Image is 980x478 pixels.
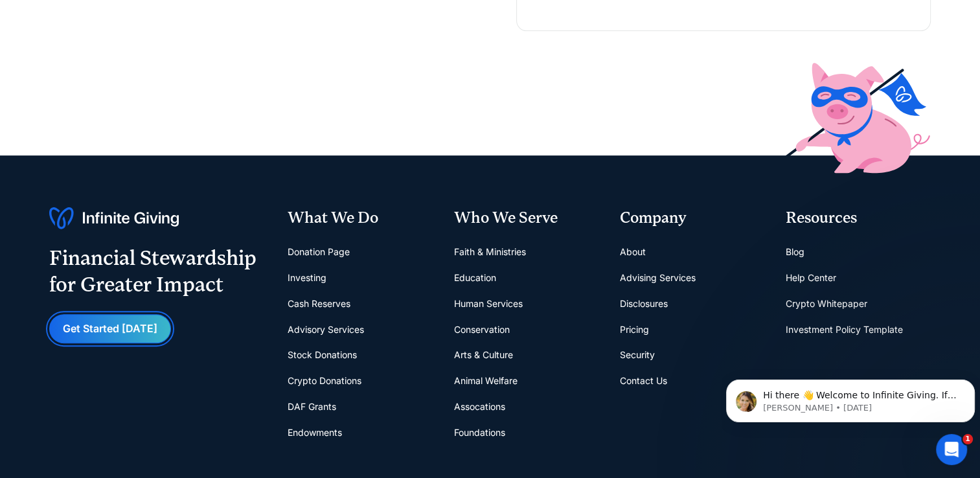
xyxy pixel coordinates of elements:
a: Contact Us [620,368,667,394]
a: Stock Donations [288,342,357,368]
a: Get Started [DATE] [49,314,171,343]
div: What We Do [288,207,433,229]
a: Conservation [453,317,509,343]
a: Crypto Donations [288,368,361,394]
iframe: Intercom notifications message [721,352,980,443]
a: Education [453,265,496,291]
a: Faith & Ministries [453,239,525,265]
a: Help Center [786,265,836,291]
a: Arts & Culture [453,342,512,368]
div: Resources [786,207,931,229]
a: Endowments [288,420,342,446]
a: Advising Services [620,265,696,291]
a: Donation Page [288,239,350,265]
div: Company [620,207,765,229]
a: Security [620,342,655,368]
a: Investment Policy Template [786,317,903,343]
a: Cash Reserves [288,291,350,317]
a: Blog [786,239,804,265]
iframe: Intercom live chat [936,434,967,465]
a: About [620,239,646,265]
a: Crypto Whitepaper [786,291,867,317]
a: Human Services [453,291,522,317]
a: Animal Welfare [453,368,517,394]
label: Please complete this required field. [3,41,187,53]
a: DAF Grants [288,394,336,420]
a: Advisory Services [288,317,364,343]
span: 1 [963,434,973,444]
div: Who We Serve [453,207,598,229]
a: Assocations [453,394,505,420]
a: Pricing [620,317,649,343]
a: Investing [288,265,326,291]
a: Disclosures [620,291,668,317]
a: Foundations [453,420,505,446]
div: Financial Stewardship for Greater Impact [49,245,256,299]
